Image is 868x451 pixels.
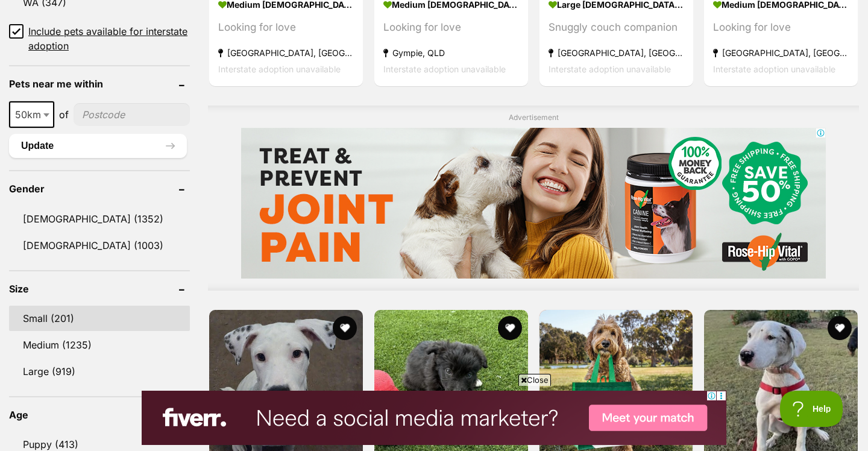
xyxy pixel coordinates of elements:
[218,64,341,74] span: Interstate adoption unavailable
[549,64,671,74] span: Interstate adoption unavailable
[9,233,190,258] a: [DEMOGRAPHIC_DATA] (1003)
[218,45,354,61] strong: [GEOGRAPHIC_DATA], [GEOGRAPHIC_DATA]
[549,45,684,61] strong: [GEOGRAPHIC_DATA], [GEOGRAPHIC_DATA]
[828,316,852,340] button: favourite
[383,45,519,61] strong: Gympie, QLD
[9,206,190,232] a: [DEMOGRAPHIC_DATA] (1352)
[713,64,835,74] span: Interstate adoption unavailable
[59,107,69,122] span: of
[9,359,190,384] a: Large (919)
[498,316,522,340] button: favourite
[383,64,506,74] span: Interstate adoption unavailable
[333,316,357,340] button: favourite
[780,391,844,427] iframe: Help Scout Beacon - Open
[9,101,54,128] span: 50km
[549,19,684,36] div: Snuggly couch companion
[9,306,190,331] a: Small (201)
[383,19,519,36] div: Looking for love
[9,332,190,358] a: Medium (1235)
[9,283,190,294] header: Size
[9,409,190,420] header: Age
[218,19,354,36] div: Looking for love
[142,391,726,445] iframe: Advertisement
[74,103,190,126] input: postcode
[241,128,826,279] iframe: Advertisement
[9,24,190,53] a: Include pets available for interstate adoption
[28,24,190,53] span: Include pets available for interstate adoption
[713,45,849,61] strong: [GEOGRAPHIC_DATA], [GEOGRAPHIC_DATA]
[518,374,551,386] span: Close
[9,78,190,89] header: Pets near me within
[9,183,190,194] header: Gender
[208,106,859,291] div: Advertisement
[713,19,849,36] div: Looking for love
[10,106,53,123] span: 50km
[9,134,187,158] button: Update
